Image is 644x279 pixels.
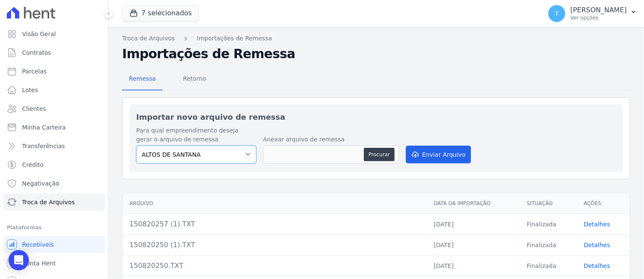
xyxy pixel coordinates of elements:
[555,11,559,17] span: T
[3,119,105,136] a: Minha Carteira
[197,34,272,43] a: Importações de Remessa
[3,63,105,80] a: Parcelas
[129,219,420,229] div: 150820257 (1).TXT
[3,156,105,173] a: Crédito
[427,193,520,214] th: Data da Importação
[124,70,161,87] span: Remessa
[577,193,630,214] th: Ações
[178,70,211,87] span: Retorno
[520,255,577,276] td: Finalizada
[571,6,627,14] p: [PERSON_NAME]
[364,148,394,161] button: Procurar
[427,214,520,234] td: [DATE]
[22,198,75,206] span: Troca de Arquivos
[136,126,256,144] label: Para qual empreendimento deseja gerar o arquivo de remessa
[584,242,610,248] a: Detalhes
[406,146,471,163] button: Enviar Arquivo
[136,111,616,123] h2: Importar novo arquivo de remessa
[122,34,630,43] nav: Breadcrumb
[22,142,65,150] span: Transferências
[3,255,105,272] a: Conta Hent
[129,240,420,250] div: 150820250 (1).TXT
[263,135,399,144] label: Anexar arquivo de remessa
[584,221,610,228] a: Detalhes
[129,261,420,271] div: 150820250.TXT
[22,240,54,249] span: Recebíveis
[22,67,47,76] span: Parcelas
[3,44,105,61] a: Contratos
[3,194,105,211] a: Troca de Arquivos
[22,179,59,188] span: Negativação
[3,138,105,155] a: Transferências
[520,193,577,214] th: Situação
[542,2,644,25] button: T [PERSON_NAME] Ver opções
[123,193,427,214] th: Arquivo
[22,86,38,94] span: Lotes
[520,214,577,234] td: Finalizada
[122,5,199,21] button: 7 selecionados
[3,236,105,253] a: Recebíveis
[22,48,51,57] span: Contratos
[22,259,56,268] span: Conta Hent
[3,82,105,99] a: Lotes
[3,175,105,192] a: Negativação
[584,262,610,269] a: Detalhes
[176,68,213,90] a: Retorno
[3,25,105,42] a: Visão Geral
[22,161,44,169] span: Crédito
[122,46,630,62] h2: Importações de Remessa
[7,223,101,233] div: Plataformas
[3,100,105,117] a: Clientes
[427,234,520,255] td: [DATE]
[22,104,46,113] span: Clientes
[22,30,56,38] span: Visão Geral
[520,234,577,255] td: Finalizada
[122,68,163,90] a: Remessa
[571,14,627,21] p: Ver opções
[22,123,66,132] span: Minha Carteira
[122,34,175,43] a: Troca de Arquivos
[427,255,520,276] td: [DATE]
[8,250,29,271] div: Open Intercom Messenger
